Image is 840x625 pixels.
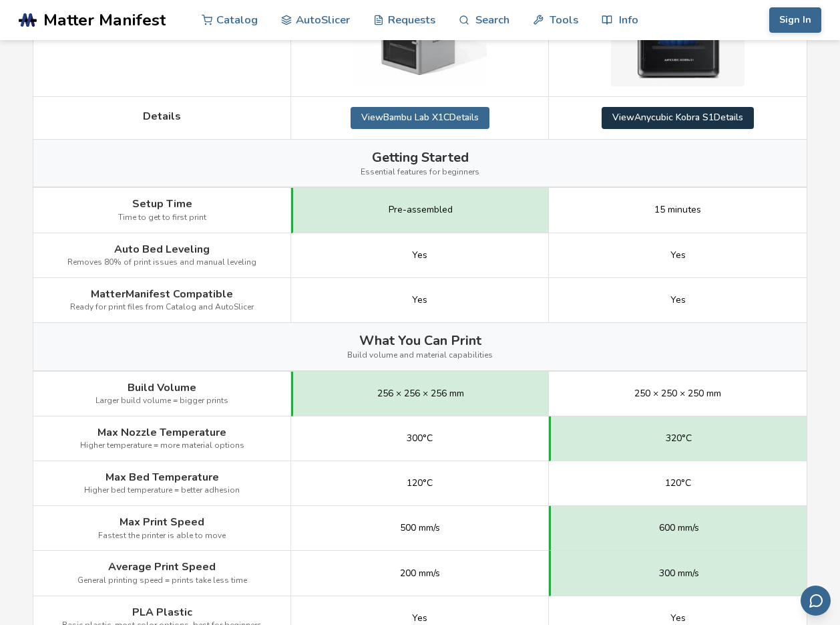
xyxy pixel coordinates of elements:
[769,7,821,33] button: Sign In
[70,303,254,312] span: Ready for print files from Catalog and AutoSlicer
[120,516,204,528] span: Max Print Speed
[114,243,210,255] span: Auto Bed Leveling
[377,388,464,399] span: 256 × 256 × 256 mm
[118,213,206,223] span: Time to get to first print
[372,150,469,165] span: Getting Started
[98,531,226,541] span: Fastest the printer is able to move
[347,351,493,360] span: Build volume and material capabilities
[665,478,691,489] span: 120°C
[659,523,699,533] span: 600 mm/s
[412,295,427,305] span: Yes
[801,586,831,616] button: Send feedback via email
[659,568,699,579] span: 300 mm/s
[654,205,701,215] span: 15 minutes
[407,478,433,489] span: 120°C
[634,388,721,399] span: 250 × 250 × 250 mm
[97,426,226,439] span: Max Nozzle Temperature
[80,441,244,451] span: Higher temperature = more material options
[407,433,433,444] span: 300°C
[670,295,686,305] span: Yes
[400,523,440,533] span: 500 mm/s
[106,471,219,483] span: Max Bed Temperature
[95,396,228,406] span: Larger build volume = bigger prints
[670,613,686,624] span: Yes
[670,250,686,261] span: Yes
[43,11,166,29] span: Matter Manifest
[132,198,192,210] span: Setup Time
[128,382,196,394] span: Build Volume
[666,433,692,444] span: 320°C
[77,576,247,586] span: General printing speed = prints take less time
[132,606,192,618] span: PLA Plastic
[389,205,453,215] span: Pre-assembled
[91,288,233,300] span: MatterManifest Compatible
[359,333,481,348] span: What You Can Print
[143,110,181,122] span: Details
[602,107,754,128] a: ViewAnycubic Kobra S1Details
[400,568,440,579] span: 200 mm/s
[108,561,216,573] span: Average Print Speed
[351,107,489,128] a: ViewBambu Lab X1CDetails
[412,613,427,624] span: Yes
[361,168,479,177] span: Essential features for beginners
[84,486,240,495] span: Higher bed temperature = better adhesion
[67,258,256,267] span: Removes 80% of print issues and manual leveling
[412,250,427,261] span: Yes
